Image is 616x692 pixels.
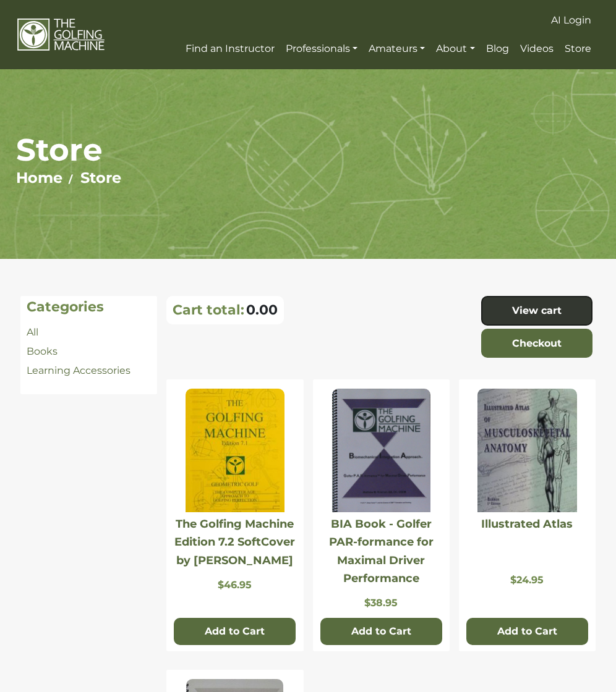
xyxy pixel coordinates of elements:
button: Add to Cart [174,618,296,645]
h4: Categories [27,299,151,315]
button: Add to Cart [466,618,588,645]
a: Home [16,169,62,187]
p: $46.95 [173,579,297,591]
p: Cart total: [173,302,244,318]
span: AI Login [551,14,591,26]
a: Learning Accessories [27,365,130,376]
a: Store [80,169,121,187]
a: Checkout [481,329,592,358]
a: View cart [481,296,592,326]
a: Find an Instructor [182,38,278,60]
span: Blog [486,43,509,54]
span: Videos [520,43,554,54]
img: Illustrated Atlas [477,389,576,512]
a: BIA Book - Golfer PAR-formance for Maximal Driver Performance [329,517,434,585]
a: AI Login [548,9,594,32]
span: 0.00 [246,302,278,318]
a: The Golfing Machine Edition 7.2 SoftCover by [PERSON_NAME] [174,517,295,567]
img: BIA Book - Golfer PAR-formance for Maximal Driver Performance [332,389,430,512]
span: Store [565,43,591,54]
img: The Golfing Machine [17,18,105,51]
a: Books [27,345,58,357]
a: Amateurs [366,38,428,60]
a: Professionals [283,38,361,60]
a: Illustrated Atlas [481,517,573,531]
a: Blog [483,38,512,60]
p: $24.95 [465,574,589,586]
h1: Store [16,131,601,169]
a: All [27,326,38,338]
a: Videos [517,38,557,60]
a: About [433,38,477,60]
span: Find an Instructor [186,43,275,54]
button: Add to Cart [320,618,442,645]
img: The Golfing Machine Edition 7.2 SoftCover by Homer Kelley [186,389,284,512]
p: $38.95 [319,597,443,609]
a: Store [562,38,594,60]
